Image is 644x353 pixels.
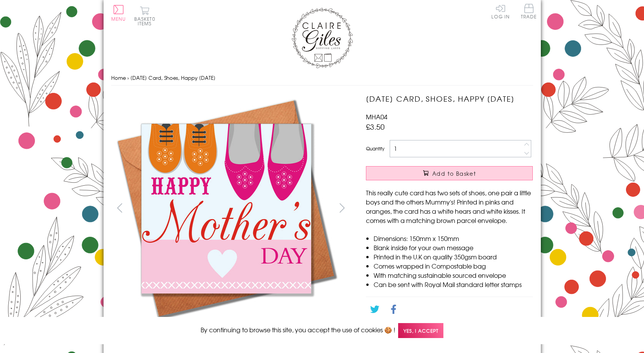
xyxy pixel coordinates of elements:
[491,4,510,19] a: Log In
[111,74,126,81] a: Home
[111,5,126,21] button: Menu
[292,8,353,68] img: Claire Giles Greetings Cards
[521,4,537,20] a: Trade
[366,145,384,152] label: Quantity
[374,261,533,271] li: Comes wrapped in Compostable bag
[333,199,351,216] button: next
[111,15,126,22] span: Menu
[111,70,533,86] nav: breadcrumbs
[374,234,533,243] li: Dimensions: 150mm x 150mm
[127,74,129,81] span: ›
[130,74,216,81] span: [DATE] Card, Shoes, Happy [DATE]
[366,188,533,225] p: This really cute card has two sets of shoes, one pair a little boys and the others Mummy's! Print...
[366,121,385,132] span: £3.50
[111,93,341,323] img: Mother's Day Card, Shoes, Happy Mother's Day
[134,6,155,26] button: Basket0 items
[366,112,387,121] span: MHA04
[521,4,537,19] span: Trade
[374,252,533,261] li: Printed in the U.K on quality 350gsm board
[366,166,533,180] button: Add to Basket
[366,93,533,104] h1: [DATE] Card, Shoes, Happy [DATE]
[138,15,155,27] span: 0 items
[111,199,128,216] button: prev
[374,271,533,280] li: With matching sustainable sourced envelope
[398,323,443,338] span: Yes, I accept
[374,280,533,289] li: Can be sent with Royal Mail standard letter stamps
[432,170,476,177] span: Add to Basket
[374,243,533,252] li: Blank inside for your own message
